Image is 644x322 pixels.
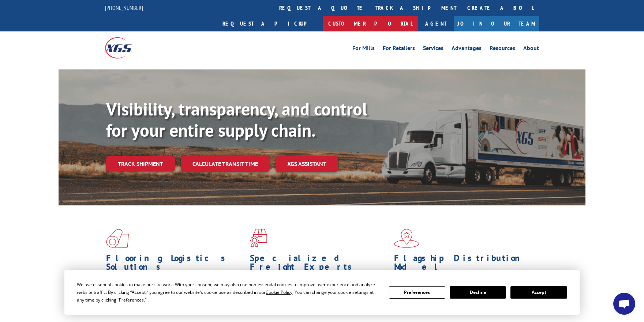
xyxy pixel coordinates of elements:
[119,297,144,303] span: Preferences
[394,229,419,248] img: xgs-icon-flagship-distribution-model-red
[106,308,197,316] a: Learn More >
[106,98,367,141] b: Visibility, transparency, and control for your entire supply chain.
[64,270,580,315] div: Cookie Consent Prompt
[250,254,388,275] h1: Specialized Freight Experts
[181,156,270,172] a: Calculate transit time
[490,45,515,53] a: Resources
[276,156,338,172] a: XGS ASSISTANT
[106,254,244,275] h1: Flooring Logistics Solutions
[352,45,375,53] a: For Mills
[389,286,445,299] button: Preferences
[217,16,323,31] a: Request a pickup
[523,45,539,53] a: About
[613,293,635,315] div: Open chat
[454,16,539,31] a: Join Our Team
[106,156,175,171] a: Track shipment
[423,45,443,53] a: Services
[323,16,418,31] a: Customer Portal
[105,4,143,11] a: [PHONE_NUMBER]
[394,254,532,275] h1: Flagship Distribution Model
[250,308,341,316] a: Learn More >
[452,45,482,53] a: Advantages
[510,286,567,299] button: Accept
[77,281,380,304] div: We use essential cookies to make our site work. With your consent, we may also use non-essential ...
[106,229,129,248] img: xgs-icon-total-supply-chain-intelligence-red
[266,289,292,295] span: Cookie Policy
[383,45,415,53] a: For Retailers
[250,229,267,248] img: xgs-icon-focused-on-flooring-red
[450,286,506,299] button: Decline
[418,16,454,31] a: Agent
